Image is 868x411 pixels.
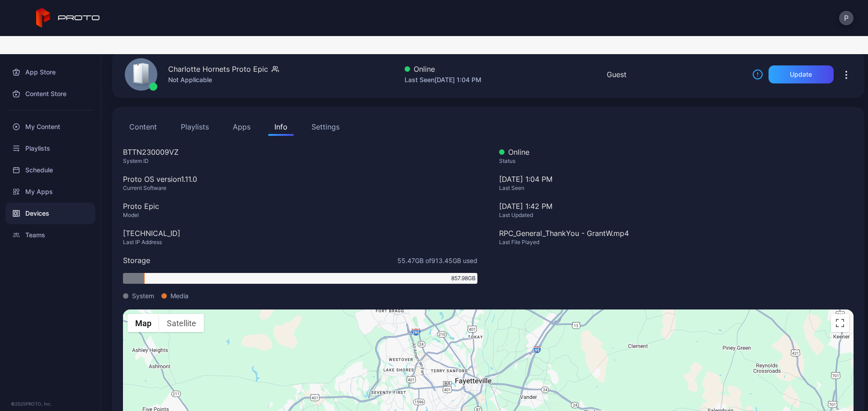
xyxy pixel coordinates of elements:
span: Media [170,291,189,300]
button: Show satellite imagery [159,314,204,332]
a: Teams [5,224,95,246]
a: Playlists [5,138,95,159]
div: [DATE] 1:04 PM [499,174,854,201]
div: Storage [123,255,150,266]
div: System ID [123,157,477,165]
a: My Apps [5,181,95,203]
button: P [839,11,854,25]
div: RPC_General_ThankYou - GrantW.mp4 [499,228,854,239]
button: Apps [226,118,257,136]
button: Playlists [175,118,215,136]
div: Model [123,212,477,219]
div: Last Seen [DATE] 1:04 PM [405,74,481,85]
span: 55.47 GB of 913.45 GB used [397,256,477,265]
div: Current Software [123,185,477,192]
button: Toggle fullscreen view [831,314,849,332]
div: Online [405,64,481,74]
div: Online [499,147,854,157]
div: Proto OS version 1.11.0 [123,174,477,185]
a: App Store [5,61,95,83]
div: Update [790,71,812,78]
button: Update [769,65,834,83]
div: Settings [311,121,340,132]
div: Status [499,157,854,165]
div: Info [274,121,288,132]
div: [DATE] 1:42 PM [499,201,854,212]
div: Charlotte Hornets Proto Epic [168,64,268,74]
div: Not Applicable [168,74,279,85]
div: Last Updated [499,212,854,219]
div: Last Seen [499,185,854,192]
div: Last IP Address [123,239,477,246]
button: Show street map [127,314,159,332]
div: BTTN230009VZ [123,147,477,157]
a: Devices [5,203,95,224]
a: My Content [5,116,95,138]
a: Schedule [5,159,95,181]
div: © 2025 PROTO, Inc. [11,400,90,407]
div: Guest [607,69,627,80]
span: System [132,291,154,300]
div: [TECHNICAL_ID] [123,228,477,239]
a: Content Store [5,83,95,105]
div: Last File Played [499,239,854,246]
div: Proto Epic [123,201,477,212]
span: 857.98 GB [451,274,476,282]
button: Info [268,118,294,136]
button: Settings [305,118,346,136]
button: Content [123,118,163,136]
